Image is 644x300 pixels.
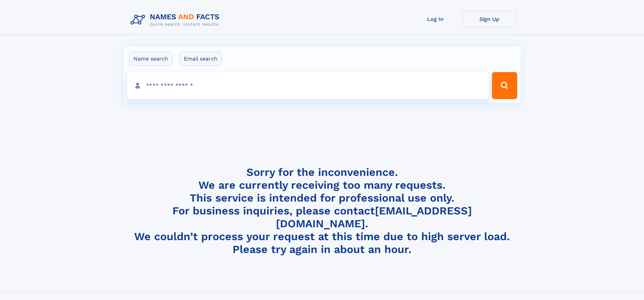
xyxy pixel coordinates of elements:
[180,52,222,66] label: Email search
[127,72,489,99] input: search input
[129,52,172,66] label: Name search
[408,11,462,27] a: Log In
[128,11,225,29] img: Logo Names and Facts
[462,11,517,27] a: Sign Up
[128,166,517,256] h4: Sorry for the inconvenience. We are currently receiving too many requests. This service is intend...
[492,72,517,99] button: Search Button
[276,204,472,230] a: [EMAIL_ADDRESS][DOMAIN_NAME]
